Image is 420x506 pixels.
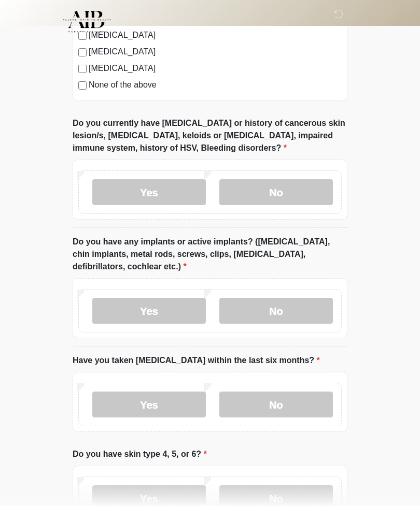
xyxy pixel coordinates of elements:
label: None of the above [89,79,342,92]
label: [MEDICAL_DATA] [89,46,342,59]
img: Allure Infinite Beauty Logo [62,8,111,36]
label: [MEDICAL_DATA] [89,63,342,75]
label: Yes [92,298,206,324]
label: No [219,392,333,418]
label: Do you have any implants or active implants? ([MEDICAL_DATA], chin implants, metal rods, screws, ... [73,236,347,273]
label: No [219,298,333,324]
label: Do you currently have [MEDICAL_DATA] or history of cancerous skin lesion/s, [MEDICAL_DATA], keloi... [73,118,347,155]
label: Do you have skin type 4, 5, or 6? [73,449,207,461]
label: Yes [92,180,206,206]
input: [MEDICAL_DATA] [78,49,87,57]
label: Have you taken [MEDICAL_DATA] within the last six months? [73,355,320,367]
label: Yes [92,392,206,418]
label: No [219,180,333,206]
input: [MEDICAL_DATA] [78,65,87,74]
input: None of the above [78,82,87,90]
